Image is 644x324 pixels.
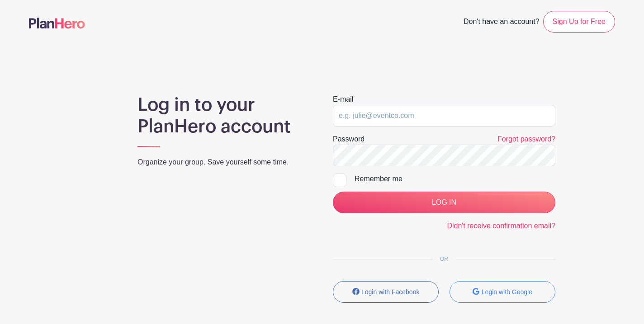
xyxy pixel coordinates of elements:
[333,134,365,145] label: Password
[482,288,532,296] small: Login with Google
[355,174,555,184] div: Remember me
[333,105,555,127] input: e.g. julie@eventco.com
[137,157,311,168] p: Organize your group. Save yourself some time.
[433,256,455,262] span: OR
[333,94,353,105] label: E-mail
[333,192,555,213] input: LOG IN
[29,18,85,28] img: logo-507f7623f17ff9eddc593b1ce0a138ce2505c220e1c5a4e2b4648c50719b7d32.svg
[450,281,555,303] button: Login with Google
[464,13,540,33] span: Don't have an account?
[137,94,311,137] h1: Log in to your PlanHero account
[543,11,615,33] a: Sign Up for Free
[497,135,555,143] a: Forgot password?
[447,222,555,230] a: Didn't receive confirmation email?
[361,288,419,296] small: Login with Facebook
[333,281,439,303] button: Login with Facebook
